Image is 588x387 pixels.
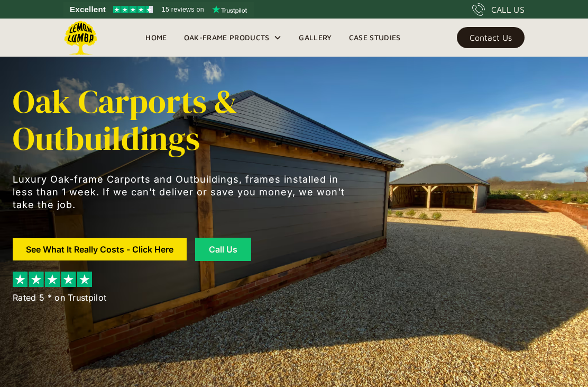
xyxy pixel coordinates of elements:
div: Contact Us [470,34,512,41]
a: Call Us [195,238,251,261]
a: See Lemon Lumba reviews on Trustpilot [63,2,254,17]
a: Contact Us [457,27,525,48]
p: Luxury Oak-frame Carports and Outbuildings, frames installed in less than 1 week. If we can't del... [13,173,351,211]
div: Rated 5 * on Trustpilot [13,291,106,304]
div: Oak-Frame Products [176,19,291,57]
span: 15 reviews on [162,3,204,16]
a: See What It Really Costs - Click Here [13,238,187,260]
div: Oak-Frame Products [184,31,270,44]
a: Home [137,30,175,46]
h1: Oak Carports & Outbuildings [13,83,351,157]
img: Trustpilot logo [212,5,247,14]
a: CALL US [472,3,525,16]
img: Trustpilot 4.5 stars [113,6,153,13]
div: Call Us [208,245,238,254]
a: Case Studies [341,30,409,46]
span: Excellent [70,3,106,16]
div: CALL US [491,3,525,16]
a: Gallery [290,30,340,46]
